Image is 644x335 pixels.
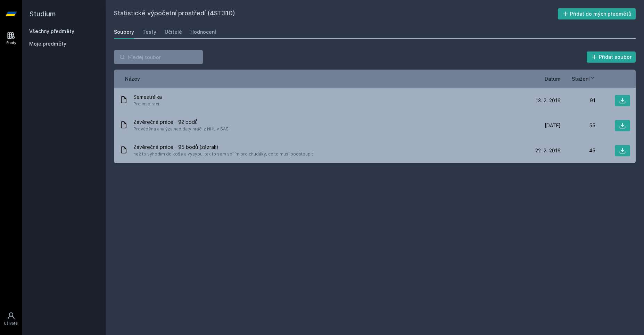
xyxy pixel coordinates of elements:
[536,97,561,104] span: 13. 2. 2016
[29,40,66,47] span: Moje předměty
[545,122,561,129] span: [DATE]
[142,25,156,39] a: Testy
[125,75,140,82] button: Název
[114,50,203,64] input: Hledej soubor
[114,29,134,35] div: Soubory
[558,8,636,19] button: Přidat do mých předmětů
[142,29,156,35] div: Testy
[6,40,16,46] div: Study
[4,321,18,326] div: Uživatel
[133,126,229,133] span: Prováděna analýza nad daty hráči z NHL v SAS
[165,29,182,35] div: Učitelé
[190,25,216,39] a: Hodnocení
[133,94,162,101] span: Semestrálka
[572,75,590,82] span: Stažení
[535,147,561,154] span: 22. 2. 2016
[133,101,162,107] span: Pro inspiraci
[190,29,216,35] div: Hodnocení
[545,75,561,82] button: Datum
[561,147,595,154] div: 45
[1,28,21,49] a: Study
[587,51,636,63] button: Přidat soubor
[572,75,595,82] button: Stažení
[1,308,21,329] a: Uživatel
[561,122,595,129] div: 55
[114,8,558,19] h2: Statistické výpočetní prostředí (4ST310)
[133,144,313,151] span: Závěrečná práce - 95 bodů (zázrak)
[133,119,229,126] span: Závěrečná práce - 92 bodů
[561,97,595,104] div: 91
[114,25,134,39] a: Soubory
[29,28,74,34] a: Všechny předměty
[165,25,182,39] a: Učitelé
[133,151,313,158] span: než to vyhodim do koše a vysypu, tak to sem sdílím pro chudáky, co to musí podstoupit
